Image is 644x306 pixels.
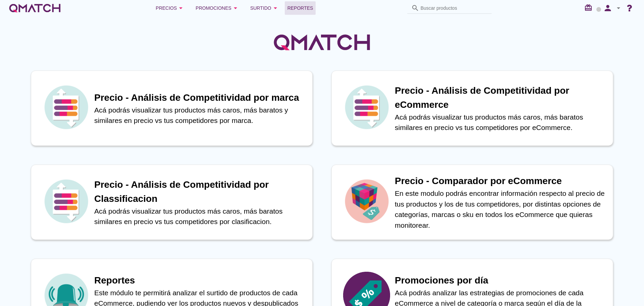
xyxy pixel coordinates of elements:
[272,26,372,59] img: QMatchLogo
[21,71,322,146] a: iconPrecio - Análisis de Competitividad por marcaAcá podrás visualizar tus productos más caros, m...
[43,178,90,225] img: icon
[196,4,239,12] div: Promociones
[287,4,313,12] span: Reportes
[395,273,606,288] h1: Promociones por día
[150,1,190,15] button: Precios
[601,3,614,13] i: person
[411,4,419,12] i: search
[395,112,606,133] p: Acá podrás visualizar tus productos más caros, más baratos similares en precio vs tus competidore...
[343,178,390,225] img: icon
[584,4,595,12] i: redeem
[8,1,62,15] a: white-qmatch-logo
[322,71,623,146] a: iconPrecio - Análisis de Competitividad por eCommerceAcá podrás visualizar tus productos más caro...
[156,4,185,12] div: Precios
[322,165,623,240] a: iconPrecio - Comparador por eCommerceEn este modulo podrás encontrar información respecto al prec...
[285,1,316,15] a: Reportes
[94,105,306,126] p: Acá podrás visualizar tus productos más caros, más baratos y similares en precio vs tus competido...
[395,174,606,188] h1: Precio - Comparador por eCommerce
[395,188,606,230] p: En este modulo podrás encontrar información respecto al precio de tus productos y los de tus comp...
[94,91,306,105] h1: Precio - Análisis de Competitividad por marca
[21,165,322,240] a: iconPrecio - Análisis de Competitividad por ClassificacionAcá podrás visualizar tus productos más...
[94,178,306,206] h1: Precio - Análisis de Competitividad por Classificacion
[395,84,606,112] h1: Precio - Análisis de Competitividad por eCommerce
[343,84,390,131] img: icon
[271,4,279,12] i: arrow_drop_down
[190,1,245,15] button: Promociones
[43,84,90,131] img: icon
[177,4,185,12] i: arrow_drop_down
[421,3,488,13] input: Buscar productos
[250,4,279,12] div: Surtido
[94,273,306,288] h1: Reportes
[94,206,306,227] p: Acá podrás visualizar tus productos más caros, más baratos similares en precio vs tus competidore...
[231,4,239,12] i: arrow_drop_down
[245,1,285,15] button: Surtido
[614,4,623,12] i: arrow_drop_down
